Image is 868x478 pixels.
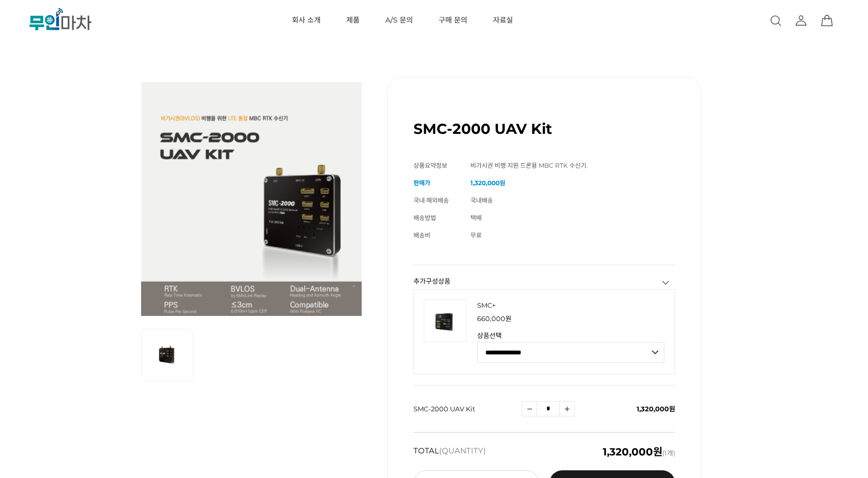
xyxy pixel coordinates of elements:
span: 배송비 [413,231,430,239]
span: 판매가 [413,179,430,187]
h1: SMC-2000 UAV Kit [413,120,552,137]
span: 국내·해외배송 [413,196,449,204]
span: 상품요약정보 [413,162,447,169]
img: SMC-2000 UAV Kit [141,77,362,316]
a: 수량감소 [522,401,537,416]
span: 국내배송 [470,196,493,204]
span: 비가시권 비행 지원 드론용 MBC RTK 수신기. [470,162,588,169]
span: 660,000원 [477,314,511,323]
span: 택배 [470,214,482,222]
span: (QUANTITY) [439,446,486,455]
span: 배송방법 [413,214,436,222]
strong: 1,320,000원 [470,179,505,187]
h3: 추가구성상품 [413,278,675,285]
td: SMC-2000 UAV Kit [413,386,522,432]
strong: TOTAL [413,447,486,457]
p: 판매가 [477,315,664,322]
strong: 상품선택 [477,332,664,339]
a: 추가구성상품 닫기 [661,277,671,288]
a: 수량증가 [559,401,575,416]
span: (1개) [603,447,675,457]
p: 상품명 [477,300,664,310]
span: 1,320,000원 [637,405,675,413]
img: 4cbe2109cccc46d4e4336cb8213cc47f.png [424,300,466,342]
span: 무료 [470,231,482,239]
em: 1,320,000원 [603,446,662,458]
